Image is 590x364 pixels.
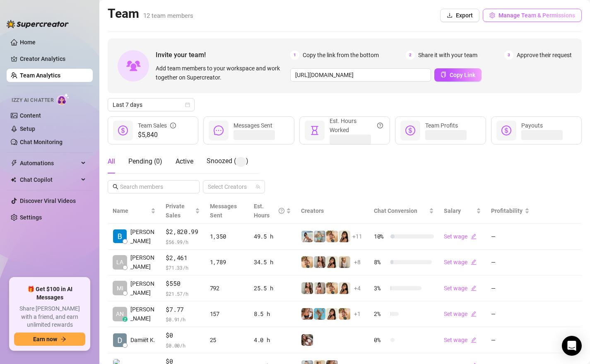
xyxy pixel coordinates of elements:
div: 8.5 h [254,309,291,318]
div: All [108,157,115,166]
span: 0 % [374,335,387,345]
div: 157 [210,309,244,318]
span: Name [113,206,149,215]
a: Home [20,39,36,46]
span: edit [471,337,477,343]
span: Active [176,157,193,165]
span: Payouts [521,122,543,129]
span: 2 [406,51,415,60]
th: Name [108,198,161,224]
span: team [255,184,260,189]
span: Damiët K. [130,335,155,345]
span: dollar-circle [118,125,128,135]
span: $2,820.99 [166,227,200,237]
img: Tokyo [301,231,313,242]
span: Invite your team! [156,50,290,60]
span: [PERSON_NAME] [130,227,156,246]
span: setting [489,12,495,18]
span: 🎁 Get $100 in AI Messages [14,285,85,301]
span: 10 % [374,232,387,241]
a: Team Analytics [20,72,60,79]
span: 3 % [374,284,387,293]
span: Last 7 days [113,99,190,111]
a: Content [20,112,41,119]
div: 34.5 h [254,258,291,267]
button: Earn nowarrow-right [14,333,85,346]
span: Automations [20,157,79,170]
div: 792 [210,284,244,293]
span: Manage Team & Permissions [498,12,575,19]
span: download [447,12,453,18]
img: Marie [301,256,313,268]
span: question-circle [377,116,383,135]
span: Messages Sent [234,122,272,129]
span: search [113,184,118,190]
span: $ 0.91 /h [166,315,200,323]
span: info-circle [170,121,176,130]
span: message [214,125,224,135]
td: — [486,327,534,353]
img: Dominis [314,308,325,320]
span: MI [117,284,123,293]
img: Nora [314,256,325,268]
span: Team Profits [425,122,458,129]
img: Chat Copilot [11,177,16,183]
span: dollar-circle [405,125,415,135]
span: question-circle [279,202,284,220]
span: [PERSON_NAME] [130,253,156,271]
th: Creators [296,198,369,224]
img: Kelly [301,334,313,346]
span: hourglass [310,125,320,135]
a: Creator Analytics [20,52,86,65]
span: $ 71.33 /h [166,263,200,272]
span: Profitability [491,207,523,214]
span: thunderbolt [11,160,17,166]
span: Chat Conversion [374,207,417,214]
span: Messages Sent [210,203,237,219]
button: Copy Link [434,68,482,82]
img: Barbara van der… [113,229,127,243]
a: Set wageedit [444,233,477,240]
span: + 8 [354,258,361,267]
img: Vicky [301,308,313,320]
span: Copy Link [450,72,475,78]
span: $ 21.57 /h [166,289,200,298]
span: Approve their request [517,51,572,60]
img: Marie [326,282,338,294]
a: Chat Monitoring [20,139,63,145]
span: $550 [166,279,200,289]
span: $ 56.99 /h [166,238,200,246]
span: + 4 [354,284,361,293]
img: Marie [326,231,338,242]
a: Set wageedit [444,337,477,343]
div: 25.5 h [254,284,291,293]
span: edit [471,311,477,317]
span: Chat Copilot [20,173,79,186]
span: [PERSON_NAME] [130,279,156,297]
span: edit [471,285,477,291]
span: edit [471,259,477,265]
img: Tokyo [339,282,350,294]
button: Export [440,9,479,22]
input: Search members [120,182,188,191]
img: logo-BBDzfeDw.svg [7,20,69,28]
span: 3 [504,51,513,60]
span: 12 team members [143,12,193,19]
a: Setup [20,125,35,132]
td: — [486,224,534,250]
span: arrow-right [60,336,66,342]
span: [PERSON_NAME] [130,305,156,323]
img: Nora [301,282,313,294]
a: Set wageedit [444,311,477,317]
div: 1,789 [210,258,244,267]
div: Pending ( 0 ) [128,157,162,166]
span: Izzy AI Chatter [12,96,53,104]
div: z [123,317,128,322]
span: + 1 [354,309,361,318]
span: Salary [444,207,461,214]
h2: Team [108,6,193,22]
td: — [486,250,534,276]
img: Tokyo [326,308,338,320]
img: Tokyo [326,256,338,268]
span: Add team members to your workspace and work together on Supercreator. [156,64,287,82]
